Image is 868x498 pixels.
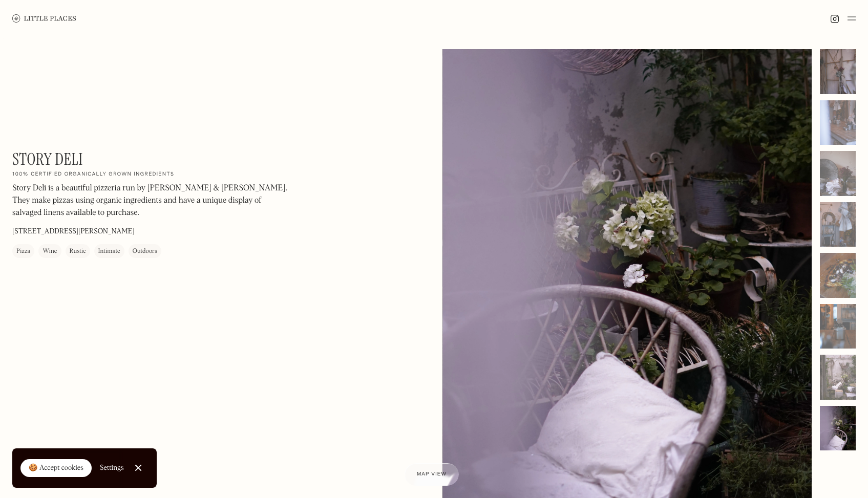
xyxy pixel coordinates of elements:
[12,226,135,237] p: [STREET_ADDRESS][PERSON_NAME]
[128,458,149,478] a: Close Cookie Popup
[405,463,459,486] a: Map view
[43,246,57,256] div: Wine
[29,463,83,473] div: 🍪 Accept cookies
[100,457,124,480] a: Settings
[12,171,174,178] h2: 100% certified organically grown ingredients
[98,246,120,256] div: Intimate
[417,471,447,477] span: Map view
[100,464,124,471] div: Settings
[12,149,83,169] h1: Story Deli
[70,246,86,256] div: Rustic
[20,459,92,478] a: 🍪 Accept cookies
[12,182,289,219] p: Story Deli is a beautiful pizzeria run by [PERSON_NAME] & [PERSON_NAME]. They make pizzas using o...
[16,246,30,256] div: Pizza
[133,246,157,256] div: Outdoors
